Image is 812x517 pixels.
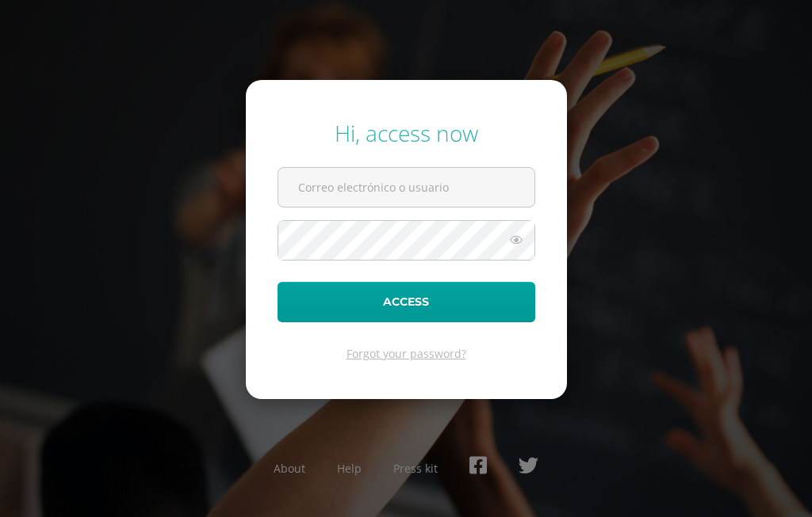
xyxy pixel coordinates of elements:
[347,346,466,361] a: Forgot your password?
[393,461,438,476] a: Press kit
[278,282,535,322] button: Access
[337,461,362,476] a: Help
[278,118,535,148] div: Hi, access now
[278,168,534,207] input: Correo electrónico o usuario
[274,461,305,476] a: About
